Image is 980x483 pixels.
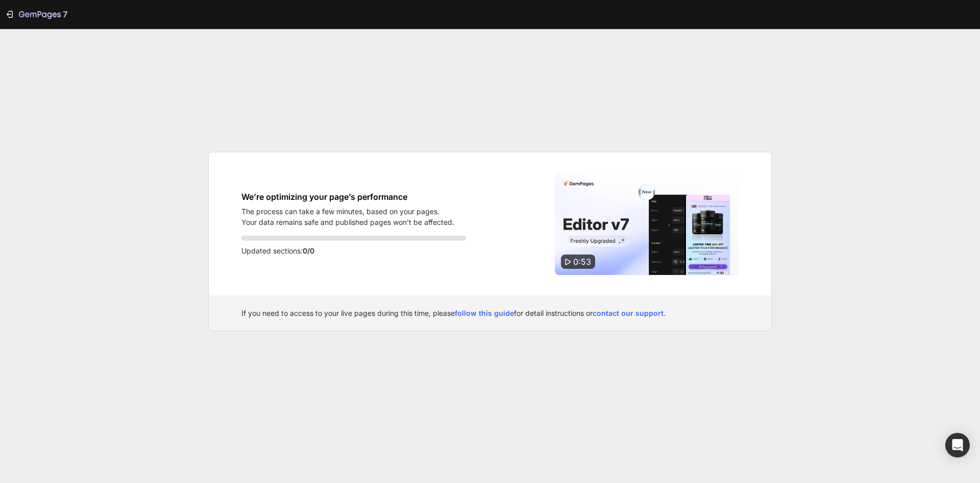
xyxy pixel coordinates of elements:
p: Your data remains safe and published pages won’t be affected. [241,217,454,227]
div: If you need to access to your live pages during this time, please for detail instructions or . [241,308,739,318]
a: follow this guide [455,309,514,317]
span: 0:53 [573,257,591,267]
div: Open Intercom Messenger [945,433,970,457]
p: The process can take a few minutes, based on your pages. [241,206,454,217]
span: 0/0 [303,246,314,255]
h1: We’re optimizing your page’s performance [241,191,454,203]
a: contact our support [593,309,664,317]
p: Updated sections: [241,245,466,257]
img: Video thumbnail [555,173,739,275]
p: 7 [63,8,67,20]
